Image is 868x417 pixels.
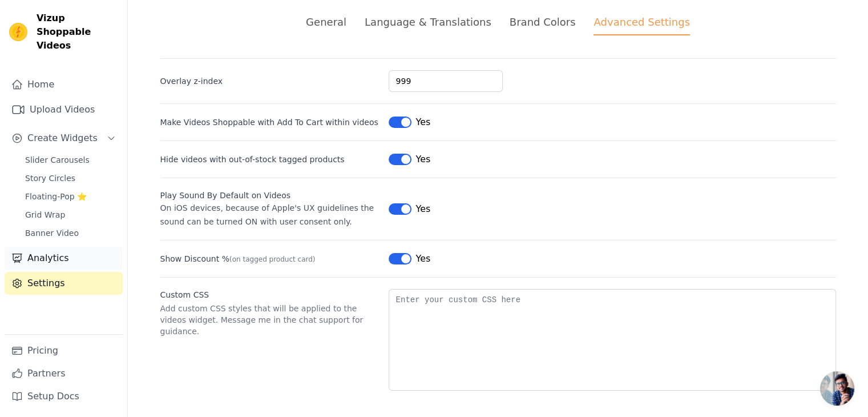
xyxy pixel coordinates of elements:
[18,152,123,168] a: Slider Carousels
[389,252,431,266] button: Yes
[306,14,346,30] div: General
[416,153,431,166] span: Yes
[594,14,689,35] div: Advanced Settings
[820,371,854,406] div: Open chat
[25,154,90,166] span: Slider Carousels
[5,272,123,295] a: Settings
[416,252,431,266] span: Yes
[416,115,431,129] span: Yes
[229,255,316,263] span: (on tagged product card)
[389,202,431,216] button: Yes
[9,23,27,41] img: Vizup
[160,289,380,300] label: Custom CSS
[160,303,380,337] p: Add custom CSS styles that will be applied to the videos widget. Message me in the chat support f...
[25,227,79,239] span: Banner Video
[27,131,98,145] span: Create Widgets
[160,75,380,87] label: Overlay z-index
[5,247,123,270] a: Analytics
[25,209,65,220] span: Grid Wrap
[5,339,123,362] a: Pricing
[510,14,576,30] div: Brand Colors
[25,191,87,202] span: Floating-Pop ⭐
[416,202,431,216] span: Yes
[160,117,378,128] label: Make Videos Shoppable with Add To Cart within videos
[18,207,123,223] a: Grid Wrap
[160,253,380,264] label: Show Discount %
[389,153,431,166] button: Yes
[5,73,123,96] a: Home
[160,154,380,165] label: Hide videos with out-of-stock tagged products
[389,115,431,129] button: Yes
[160,203,374,226] span: On iOS devices, because of Apple's UX guidelines the sound can be turned ON with user consent only.
[365,14,491,30] div: Language & Translations
[37,11,118,53] span: Vizup Shoppable Videos
[5,385,123,408] a: Setup Docs
[5,98,123,121] a: Upload Videos
[5,362,123,385] a: Partners
[18,170,123,186] a: Story Circles
[25,173,75,184] span: Story Circles
[160,190,380,201] div: Play Sound By Default on Videos
[18,225,123,241] a: Banner Video
[5,127,123,150] button: Create Widgets
[18,189,123,205] a: Floating-Pop ⭐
